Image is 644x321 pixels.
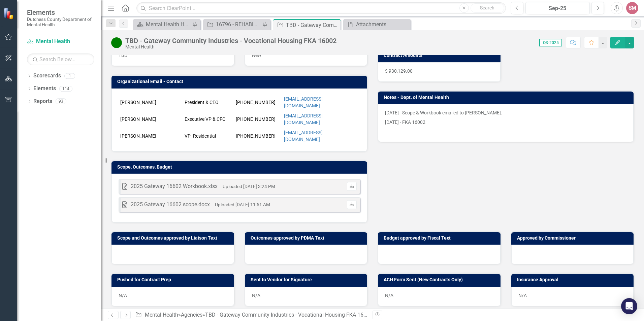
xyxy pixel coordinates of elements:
a: Attachments [345,20,409,29]
h3: Scope and Outcomes approved by Liaison Text [117,236,231,241]
img: ClearPoint Strategy [3,7,15,20]
h3: Scope, Outcomes, Budget [117,165,364,170]
div: TBD - Gateway Community Industries - Vocational Housing FKA 16002 [205,312,373,318]
p: [DATE] - Scope & Workbook emailed to [PERSON_NAME]. [385,109,626,117]
h3: Organizational Email - Contact [117,79,364,84]
div: 1 [64,73,75,79]
h3: Notes - Dept. of Mental Health [384,95,630,100]
div: Sep-25 [528,4,587,12]
div: N/A [378,287,501,306]
span: TBD [119,52,127,58]
div: N/A [245,287,367,306]
p: [DATE] - FKA 16002 [385,117,626,127]
div: 2025 Gateway 16602 Workbook.xlsx [131,183,218,190]
button: Sep-25 [525,2,590,14]
td: VP- Residential [183,128,234,144]
td: President & CEO [183,94,234,111]
td: [PERSON_NAME] [119,128,183,144]
div: 114 [59,86,72,92]
td: [PHONE_NUMBER] [234,111,282,128]
td: [PERSON_NAME] [119,94,183,111]
td: [PERSON_NAME] [119,111,183,128]
button: Search [471,3,504,13]
div: 93 [56,99,66,104]
h3: Approved by Commissioner [517,236,631,241]
button: SM [626,2,638,14]
a: 16796 - REHABILITATION SUPPORT SERVICES - Outreach [205,20,260,29]
div: » » [135,311,367,319]
td: Executive VP & CFO [183,111,234,128]
div: 16796 - REHABILITATION SUPPORT SERVICES - Outreach [216,20,260,29]
a: Mental Health [27,38,94,45]
span: Search [480,5,494,10]
h3: ACH Form Sent (New Contracts Only) [384,277,497,282]
span: $ 930,129.00 [385,68,413,74]
small: Uploaded [DATE] 3:24 PM [223,184,275,189]
a: Mental Health [145,312,178,318]
td: [PHONE_NUMBER] [234,128,282,144]
span: Elements [27,8,94,16]
div: Mental Health Home Page [146,20,190,29]
span: New [252,52,261,58]
td: [PHONE_NUMBER] [234,94,282,111]
div: N/A [111,287,234,306]
a: Reports [33,98,52,105]
a: Scorecards [33,72,61,80]
input: Search ClearPoint... [136,2,506,14]
div: Attachments [356,20,409,29]
h3: Budget approved by Fiscal Text [384,236,497,241]
a: Mental Health Home Page [135,20,190,29]
small: Dutchess County Department of Mental Health [27,16,94,28]
input: Search Below... [27,53,94,65]
div: Open Intercom Messenger [621,298,637,314]
img: Active [111,37,122,48]
div: 2025 Gateway 16602 scope.docx [131,201,210,209]
a: Elements [33,85,56,93]
h3: Sent to Vendor for Signature [251,277,364,282]
a: Agencies [181,312,202,318]
small: Uploaded [DATE] 11:51 AM [215,202,270,207]
h3: Insurance Approval [517,277,631,282]
div: TBD - Gateway Community Industries - Vocational Housing FKA 16002 [286,21,339,29]
span: Q3-2025 [539,39,562,46]
h3: Pushed for Contract Prep [117,277,231,282]
a: [EMAIL_ADDRESS][DOMAIN_NAME] [284,96,323,108]
a: [EMAIL_ADDRESS][DOMAIN_NAME] [284,130,323,142]
a: [EMAIL_ADDRESS][DOMAIN_NAME] [284,113,323,125]
h3: Outcomes approved by PDMA Text [251,236,364,241]
h3: Contract Amounts [384,53,497,58]
div: Mental Health [125,44,336,49]
div: TBD - Gateway Community Industries - Vocational Housing FKA 16002 [125,37,336,44]
div: N/A [511,287,634,306]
